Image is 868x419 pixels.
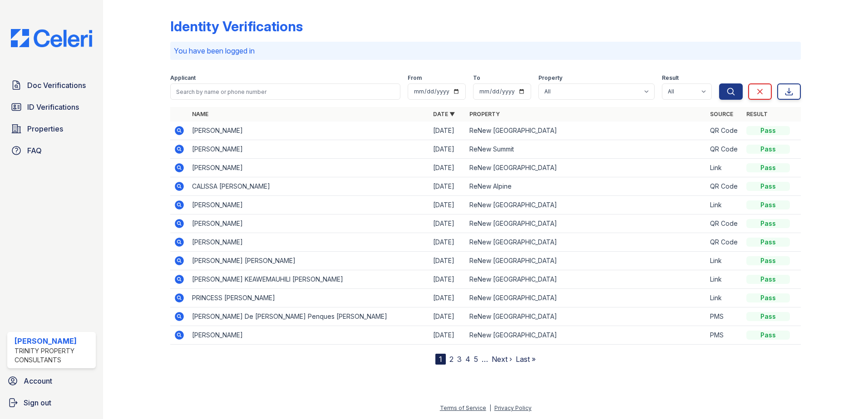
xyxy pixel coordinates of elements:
[429,140,466,159] td: [DATE]
[408,74,422,82] label: From
[188,140,429,159] td: [PERSON_NAME]
[494,404,532,411] a: Privacy Policy
[466,140,707,159] td: ReNew Summit
[188,177,429,196] td: CALISSA [PERSON_NAME]
[188,326,429,345] td: [PERSON_NAME]
[188,307,429,326] td: [PERSON_NAME] De [PERSON_NAME] Penques [PERSON_NAME]
[429,326,466,345] td: [DATE]
[706,289,743,307] td: Link
[429,307,466,326] td: [DATE]
[429,252,466,270] td: [DATE]
[746,145,790,154] div: Pass
[706,233,743,252] td: QR Code
[24,397,51,408] span: Sign out
[469,111,500,117] a: Property
[24,375,52,386] span: Account
[27,80,86,91] span: Doc Verifications
[746,293,790,302] div: Pass
[4,29,99,47] img: CE_Logo_Blue-a8612792a0a2168367f1c8372b55b34899dd931a85d93a1a3d3e32e68fde9ad4.png
[465,355,470,364] a: 4
[435,354,446,365] div: 1
[188,270,429,289] td: [PERSON_NAME] KEAWEMAUHILI [PERSON_NAME]
[492,355,512,364] a: Next ›
[746,219,790,228] div: Pass
[466,177,707,196] td: ReNew Alpine
[449,355,454,364] a: 2
[706,270,743,289] td: Link
[706,140,743,159] td: QR Code
[474,355,478,364] a: 5
[466,326,707,345] td: ReNew [GEOGRAPHIC_DATA]
[15,336,92,346] div: [PERSON_NAME]
[7,141,96,160] a: FAQ
[433,111,455,117] a: Date ▼
[192,111,208,117] a: Name
[466,233,707,252] td: ReNew [GEOGRAPHIC_DATA]
[706,214,743,233] td: QR Code
[466,307,707,326] td: ReNew [GEOGRAPHIC_DATA]
[188,233,429,252] td: [PERSON_NAME]
[170,74,196,82] label: Applicant
[429,214,466,233] td: [DATE]
[170,18,303,34] div: Identity Verifications
[706,196,743,214] td: Link
[706,122,743,140] td: QR Code
[174,45,797,56] p: You have been logged in
[466,252,707,270] td: ReNew [GEOGRAPHIC_DATA]
[188,214,429,233] td: [PERSON_NAME]
[429,233,466,252] td: [DATE]
[466,289,707,307] td: ReNew [GEOGRAPHIC_DATA]
[482,354,488,365] span: …
[516,355,536,364] a: Last »
[473,74,480,82] label: To
[746,275,790,284] div: Pass
[746,256,790,265] div: Pass
[466,214,707,233] td: ReNew [GEOGRAPHIC_DATA]
[7,76,96,94] a: Doc Verifications
[746,200,790,209] div: Pass
[466,270,707,289] td: ReNew [GEOGRAPHIC_DATA]
[746,331,790,340] div: Pass
[466,122,707,140] td: ReNew [GEOGRAPHIC_DATA]
[4,372,99,390] a: Account
[188,159,429,177] td: [PERSON_NAME]
[706,159,743,177] td: Link
[4,394,99,412] a: Sign out
[746,312,790,321] div: Pass
[429,122,466,140] td: [DATE]
[429,177,466,196] td: [DATE]
[188,122,429,140] td: [PERSON_NAME]
[440,404,486,411] a: Terms of Service
[188,196,429,214] td: [PERSON_NAME]
[706,307,743,326] td: PMS
[706,252,743,270] td: Link
[7,120,96,138] a: Properties
[188,252,429,270] td: [PERSON_NAME] [PERSON_NAME]
[706,177,743,196] td: QR Code
[457,355,462,364] a: 3
[466,159,707,177] td: ReNew [GEOGRAPHIC_DATA]
[170,83,400,100] input: Search by name or phone number
[538,74,562,82] label: Property
[27,102,79,112] span: ID Verifications
[746,238,790,247] div: Pass
[429,270,466,289] td: [DATE]
[466,196,707,214] td: ReNew [GEOGRAPHIC_DATA]
[429,196,466,214] td: [DATE]
[746,182,790,191] div: Pass
[746,111,768,117] a: Result
[489,404,491,411] div: |
[662,74,679,82] label: Result
[7,98,96,116] a: ID Verifications
[429,289,466,307] td: [DATE]
[746,126,790,135] div: Pass
[15,346,92,365] div: Trinity Property Consultants
[27,123,63,134] span: Properties
[27,145,42,156] span: FAQ
[710,111,733,117] a: Source
[188,289,429,307] td: PRINCESS [PERSON_NAME]
[746,163,790,172] div: Pass
[706,326,743,345] td: PMS
[429,159,466,177] td: [DATE]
